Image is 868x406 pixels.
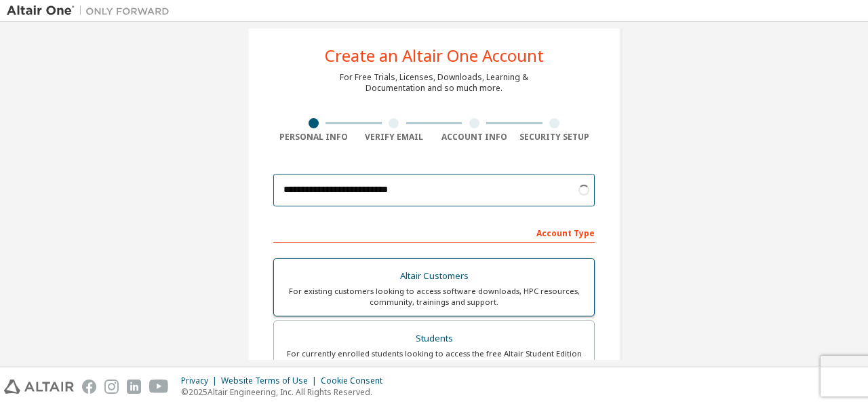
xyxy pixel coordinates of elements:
div: Cookie Consent [321,375,391,386]
div: For currently enrolled students looking to access the free Altair Student Edition bundle and all ... [282,348,586,370]
div: Privacy [181,375,221,386]
div: Account Type [273,221,595,243]
img: linkedin.svg [127,380,141,394]
div: Altair Customers [282,267,586,286]
div: Account Info [434,132,515,143]
img: instagram.svg [104,380,119,394]
img: youtube.svg [149,380,169,394]
div: Security Setup [515,132,595,143]
div: For existing customers looking to access software downloads, HPC resources, community, trainings ... [282,286,586,308]
div: Website Terms of Use [221,375,321,386]
div: Verify Email [354,132,435,143]
img: altair_logo.svg [4,380,74,394]
div: Create an Altair One Account [325,48,544,64]
div: Students [282,329,586,348]
div: Personal Info [273,132,354,143]
img: facebook.svg [82,380,96,394]
img: Altair One [7,4,176,18]
p: © 2025 Altair Engineering, Inc. All Rights Reserved. [181,386,391,398]
div: For Free Trials, Licenses, Downloads, Learning & Documentation and so much more. [340,72,528,94]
